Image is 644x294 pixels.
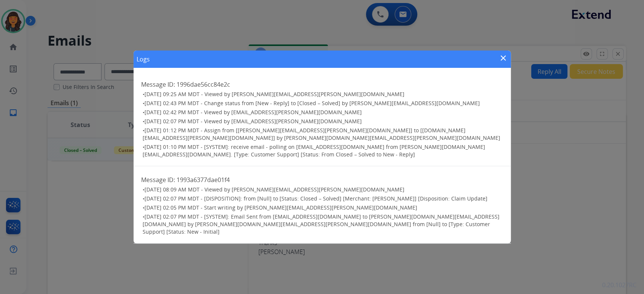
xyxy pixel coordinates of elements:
span: Message ID: [141,176,175,184]
h3: • [143,90,503,98]
span: [DATE] 02:07 PM MDT - [DISPOSITION]: from [Null] to [Status: Closed – Solved] [Merchant: [PERSON_... [144,195,487,202]
h3: • [143,213,503,236]
h3: • [143,118,503,125]
span: 1996dae56cc84e2c [177,80,230,89]
span: [DATE] 02:05 PM MDT - Start writing by [PERSON_NAME][EMAIL_ADDRESS][PERSON_NAME][DOMAIN_NAME] [144,204,417,211]
span: [DATE] 09:25 AM MDT - Viewed by [PERSON_NAME][EMAIL_ADDRESS][PERSON_NAME][DOMAIN_NAME] [144,90,404,98]
span: [DATE] 02:43 PM MDT - Change status from [New - Reply] to [Closed – Solved] by [PERSON_NAME][EMAI... [144,100,480,107]
span: [DATE] 01:12 PM MDT - Assign from [[PERSON_NAME][EMAIL_ADDRESS][PERSON_NAME][DOMAIN_NAME]] to [[D... [143,127,500,141]
span: [DATE] 02:07 PM MDT - Viewed by [EMAIL_ADDRESS][PERSON_NAME][DOMAIN_NAME] [144,118,362,125]
span: [DATE] 01:10 PM MDT - [SYSTEM]: receive email - polling on [EMAIL_ADDRESS][DOMAIN_NAME] from [PER... [143,143,485,158]
span: 1993a6377dae01f4 [177,176,230,184]
h3: • [143,143,503,158]
mat-icon: close [499,54,508,63]
h3: • [143,195,503,202]
h3: • [143,109,503,116]
p: 0.20.1027RC [602,280,636,289]
h3: • [143,100,503,107]
h1: Logs [137,55,150,64]
h3: • [143,204,503,211]
span: [DATE] 02:07 PM MDT - [SYSTEM]: Email Sent from [EMAIL_ADDRESS][DOMAIN_NAME] to [PERSON_NAME][DOM... [143,213,500,235]
span: [DATE] 02:42 PM MDT - Viewed by [EMAIL_ADDRESS][PERSON_NAME][DOMAIN_NAME] [144,109,362,116]
span: Message ID: [141,80,175,89]
h3: • [143,127,503,142]
span: [DATE] 08:09 AM MDT - Viewed by [PERSON_NAME][EMAIL_ADDRESS][PERSON_NAME][DOMAIN_NAME] [144,186,404,193]
h3: • [143,186,503,193]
